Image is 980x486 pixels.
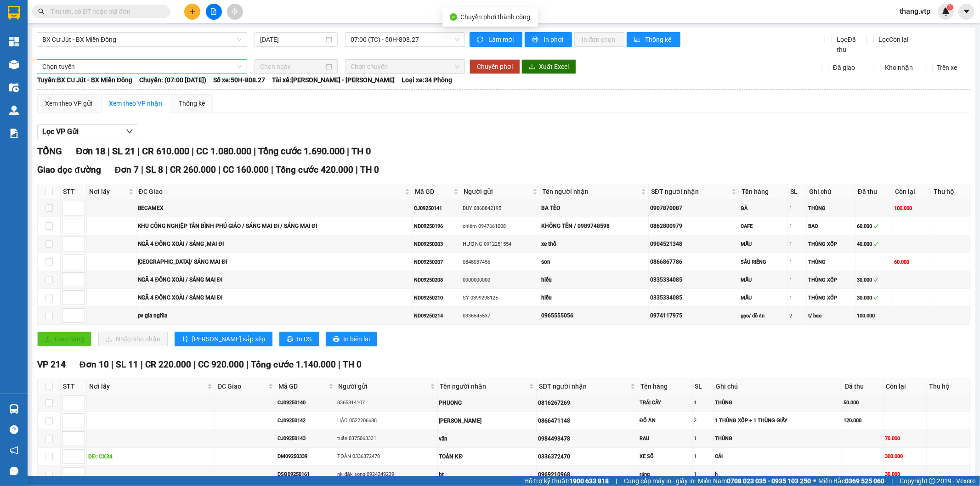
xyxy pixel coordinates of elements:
div: 100.000 [895,204,929,212]
div: 40.000 [857,240,891,248]
span: SL 11 [116,359,138,370]
span: TH 0 [360,164,379,175]
span: | [616,476,617,486]
span: CR 610.000 [142,146,189,157]
div: hiếu [542,294,647,302]
img: warehouse-icon [9,404,19,414]
th: Còn lại [893,184,931,199]
div: THÙNG [715,435,840,442]
div: Thống kê [179,98,205,108]
button: printerIn DS [279,332,319,346]
button: bar-chartThống kê [627,32,680,47]
span: [PERSON_NAME] sắp xếp [192,334,265,344]
span: Làm mới [488,34,515,45]
span: Tên người nhận [543,186,639,197]
div: son [542,258,647,266]
span: TỔNG [37,146,62,157]
div: MẪU [741,276,786,284]
div: CJ09250143 [278,435,334,442]
div: ND09250196 [414,222,459,230]
input: 12/09/2025 [260,34,324,45]
th: Thu hộ [931,184,970,199]
div: 30.000 [857,294,891,302]
div: 1 [789,240,805,248]
div: 60.000 [895,258,929,266]
th: Đã thu [842,379,884,394]
div: xe thồ [542,240,647,249]
div: răng [640,470,691,478]
div: THÙNG XỐP [808,240,854,248]
span: | [192,146,194,157]
span: Tổng cước 420.000 [276,164,353,175]
td: hiếu [540,271,649,289]
div: bt [439,470,535,479]
th: STT [61,379,87,394]
span: Mã GD [415,186,452,197]
div: Xem theo VP nhận [109,98,162,108]
span: Lọc Còn lại [875,34,910,45]
div: 120.000 [844,417,882,424]
div: SẦU RIÊNG [741,258,786,266]
div: 0969210968 [538,470,636,479]
div: 0862800979 [650,222,737,231]
div: Xem theo VP gửi [45,98,92,108]
span: Chuyến: (07:00 [DATE]) [139,75,206,85]
div: SỸ 0399298125 [463,294,538,302]
strong: 0708 023 035 - 0935 103 250 [727,477,811,485]
div: CAFE [741,222,786,230]
div: 0336372470 [538,452,636,461]
img: dashboard-icon [9,37,19,46]
span: printer [532,36,540,44]
span: Mã GD [278,381,327,391]
div: ND09250210 [414,294,459,302]
td: TOÀN KĐ [438,448,537,466]
span: CC 1.080.000 [196,146,251,157]
div: 0336545537 [463,312,538,320]
td: CJ09250143 [276,430,336,448]
span: Miền Bắc [818,476,884,486]
div: NGÃ 4 ĐỒNG XOÀI / SÁNG ,MAI ĐI [138,240,411,249]
div: 300.000 [885,452,925,460]
div: RAU [640,435,691,442]
img: warehouse-icon [9,60,19,69]
span: | [347,146,349,157]
div: 60.000 [857,222,891,230]
span: In phơi [544,34,565,45]
span: CC 160.000 [223,164,269,175]
button: printerIn phơi [525,32,572,47]
span: printer [287,336,293,343]
span: Tổng cước 1.140.000 [251,359,336,370]
input: Tìm tên, số ĐT hoặc mã đơn [51,6,159,17]
div: h [715,470,840,478]
div: MẪU [741,294,786,302]
td: ND09250196 [413,217,461,235]
div: THÙNG [808,204,854,212]
div: XE SỐ [640,452,691,460]
td: ND09250203 [413,235,461,253]
td: ND09250208 [413,271,461,289]
div: HẢO 0522206688 [338,417,436,424]
div: CÁI [715,452,840,460]
div: 0866471148 [538,417,636,425]
div: DĐ: CX34 [88,452,213,461]
span: Chọn tuyến [42,60,242,73]
div: [PERSON_NAME] [439,417,535,425]
span: plus [189,8,196,15]
button: syncLàm mới [470,32,522,47]
span: 1 [948,4,952,11]
span: Thống kê [646,34,673,45]
span: Trên xe [933,62,961,73]
th: Ghi chú [714,379,842,394]
td: 0336372470 [537,448,638,466]
div: HƯƠNG 0912251554 [463,240,538,248]
button: printerIn biên lai [326,332,377,346]
div: [GEOGRAPHIC_DATA]/ SÁNG MAI ĐI [138,258,411,266]
input: Chọn ngày [260,62,324,72]
b: Tuyến: BX Cư Jút - BX Miền Đông [37,76,132,84]
span: | [218,164,221,175]
td: CJ09250141 [413,199,461,217]
img: warehouse-icon [9,106,19,115]
span: Hỗ trợ kỹ thuật: [524,476,609,486]
span: Tài xế: [PERSON_NAME] - [PERSON_NAME] [272,75,395,85]
span: copyright [929,478,935,484]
